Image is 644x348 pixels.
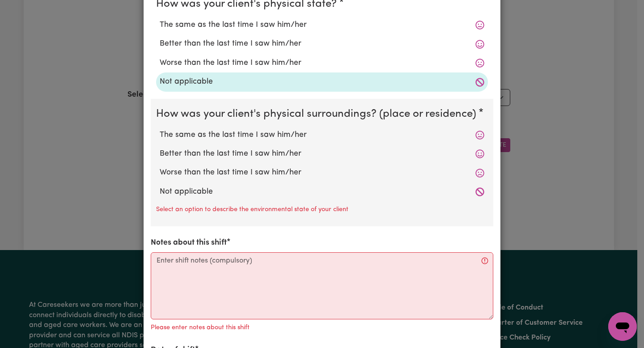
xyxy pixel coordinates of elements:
[160,38,484,50] label: Better than the last time I saw him/her
[160,19,484,31] label: The same as the last time I saw him/her
[160,186,484,198] label: Not applicable
[608,312,637,341] iframe: Button to launch messaging window
[160,76,484,88] label: Not applicable
[156,106,480,122] legend: How was your client's physical surroundings? (place or residence)
[160,129,484,141] label: The same as the last time I saw him/her
[160,148,484,160] label: Better than the last time I saw him/her
[160,57,484,69] label: Worse than the last time I saw him/her
[151,323,250,333] p: Please enter notes about this shift
[156,205,348,215] p: Select an option to describe the environmental state of your client
[151,237,227,249] label: Notes about this shift
[160,167,484,178] label: Worse than the last time I saw him/her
